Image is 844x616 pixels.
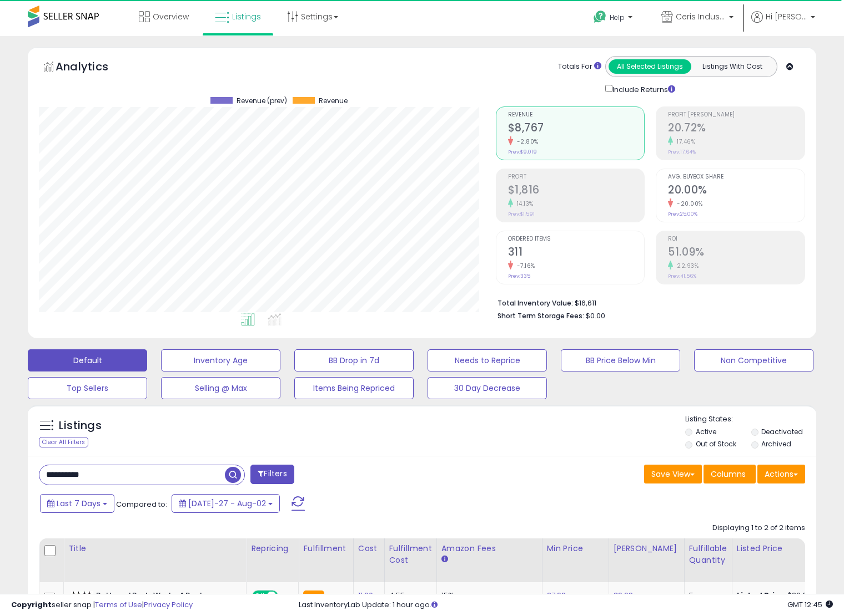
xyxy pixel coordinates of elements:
a: Hi [PERSON_NAME] [751,11,815,36]
label: Out of Stock [696,439,736,449]
div: Displaying 1 to 2 of 2 items [712,523,805,533]
div: Totals For [558,62,601,72]
strong: Copyright [11,599,52,610]
span: Compared to: [116,499,167,510]
button: 30 Day Decrease [428,377,547,399]
button: BB Price Below Min [561,349,680,371]
b: Short Term Storage Fees: [498,311,584,320]
small: Prev: $9,019 [508,149,537,155]
small: 14.13% [513,200,534,208]
h2: $8,767 [508,121,645,136]
span: Listings [232,11,261,22]
div: Last InventoryLab Update: 1 hour ago. [299,600,833,610]
span: Avg. Buybox Share [668,174,805,180]
span: Last 7 Days [57,498,101,509]
label: Active [696,427,716,436]
i: Get Help [593,10,607,24]
p: Listing States: [685,414,816,425]
small: -2.80% [513,138,539,146]
button: Selling @ Max [161,377,280,399]
span: [DATE]-27 - Aug-02 [188,498,266,509]
button: Top Sellers [28,377,147,399]
span: Profit [508,174,645,180]
a: Help [585,2,644,36]
h2: 311 [508,246,645,261]
button: Filters [250,465,294,484]
h2: $1,816 [508,184,645,198]
small: Prev: 335 [508,273,530,279]
div: [PERSON_NAME] [614,543,680,554]
h2: 20.00% [668,184,805,198]
b: Total Inventory Value: [498,298,573,308]
label: Archived [761,439,791,449]
button: Columns [704,465,756,483]
span: $0.00 [586,310,605,321]
button: Items Being Repriced [294,377,414,399]
a: Privacy Policy [144,599,193,610]
small: Prev: 25.00% [668,211,697,217]
div: Include Returns [597,83,689,95]
span: ROI [668,236,805,242]
button: Actions [757,465,805,483]
button: Needs to Reprice [428,349,547,371]
button: Non Competitive [694,349,813,371]
small: Prev: $1,591 [508,211,535,217]
span: Overview [153,11,189,22]
div: Clear All Filters [39,437,88,447]
small: Amazon Fees. [441,554,448,564]
span: Revenue [508,112,645,118]
div: Fulfillment Cost [389,543,432,566]
div: Amazon Fees [441,543,537,554]
button: Save View [644,465,702,483]
span: Ceris Industries, LLC [676,11,726,22]
button: Default [28,349,147,371]
button: [DATE]-27 - Aug-02 [172,494,280,513]
button: Last 7 Days [40,494,114,513]
span: 2025-08-11 12:45 GMT [787,599,833,610]
div: Cost [358,543,380,554]
span: Columns [711,469,746,480]
small: Prev: 17.64% [668,149,696,155]
span: Revenue [319,97,348,105]
div: Title [68,543,242,554]
span: Revenue (prev) [237,97,287,105]
small: -7.16% [513,262,535,270]
button: All Selected Listings [609,59,691,74]
span: Ordered Items [508,236,645,242]
button: Inventory Age [161,349,280,371]
div: Fulfillment [303,543,348,554]
div: Listed Price [737,543,833,554]
div: Repricing [251,543,294,554]
span: Profit [PERSON_NAME] [668,112,805,118]
h2: 20.72% [668,121,805,136]
span: Hi [PERSON_NAME] [766,11,807,22]
h5: Listings [59,418,102,434]
li: $16,611 [498,296,797,309]
h5: Analytics [56,59,130,77]
div: Min Price [547,543,604,554]
button: BB Drop in 7d [294,349,414,371]
h2: 51.09% [668,246,805,261]
small: 22.93% [673,262,699,270]
div: seller snap | | [11,600,193,610]
small: -20.00% [673,200,703,208]
span: Help [610,13,625,22]
a: Terms of Use [95,599,142,610]
small: 17.46% [673,138,695,146]
label: Deactivated [761,427,803,436]
small: Prev: 41.56% [668,273,696,279]
div: Fulfillable Quantity [689,543,727,566]
button: Listings With Cost [691,59,773,74]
